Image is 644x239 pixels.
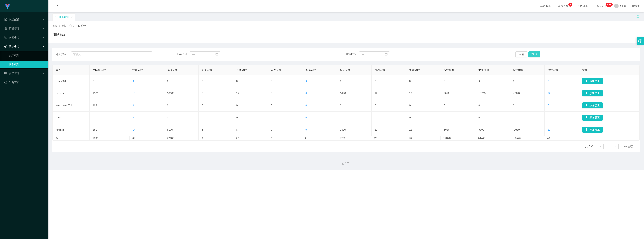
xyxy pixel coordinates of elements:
[53,75,90,87] td: ceshi001
[406,99,441,112] td: 0
[372,87,406,99] td: 12
[544,136,579,140] td: 43
[4,78,45,86] a: 图标: dashboard平台首页
[599,146,602,148] i: 图标: left
[132,68,143,71] span: 注册人数
[475,112,510,124] td: 0
[515,51,527,57] button: 重 置
[268,136,302,140] td: 0
[548,104,549,107] span: 0
[73,24,74,27] span: /
[441,75,475,87] td: 0
[199,124,233,136] td: 3
[441,136,475,140] td: 12870
[385,53,388,56] i: 图标: calendar
[4,72,7,75] i: 图标: table
[164,136,199,140] td: 27100
[513,68,523,71] span: 投注输赢
[548,80,549,83] span: 0
[582,127,603,133] button: 图标: plus添加员工
[346,53,359,56] span: 结束时间：
[624,144,633,149] div: 10 条/页
[528,51,540,57] button: 查 询
[90,87,130,99] td: 1500
[337,75,372,87] td: 0
[632,5,634,7] i: 图标: global
[236,68,247,71] span: 充值笔数
[9,61,45,68] a: 团队统计
[233,124,268,136] td: 8
[202,68,212,71] span: 充值人数
[233,112,268,124] td: 0
[548,116,549,119] span: 0
[375,68,385,71] span: 提现人数
[582,68,587,71] span: 操作
[130,136,164,140] td: 32
[302,136,337,140] td: 0
[638,39,642,43] i: 图标: setting
[268,112,303,124] td: 0
[406,136,441,140] td: 23
[475,87,510,99] td: 18740
[605,144,611,149] li: 1
[55,16,57,18] i: 图标: sync
[372,124,406,136] td: 11
[53,136,90,140] td: 合计
[233,87,268,99] td: 12
[634,145,636,148] i: 图标: down
[4,72,19,75] span: 会员管理
[636,15,640,18] i: 图标: unlock
[4,27,7,30] i: 图标: appstore-o
[71,16,73,18] i: 图标: close
[575,5,590,7] span: 充值订单
[548,68,558,71] span: 投注人数
[132,92,135,95] span: 18
[268,87,303,99] td: 0
[90,136,130,140] td: 1899
[199,136,233,140] td: 9
[475,99,510,112] td: 0
[90,75,130,87] td: 6
[164,112,199,124] td: 0
[164,124,199,136] td: 9100
[199,99,233,112] td: 0
[441,99,475,112] td: 0
[444,68,454,71] span: 投注总额
[406,124,441,136] td: 11
[337,87,372,99] td: 1470
[595,5,609,7] span: 提现订单
[4,36,19,39] span: 内容中心
[268,124,303,136] td: 0
[55,53,71,56] span: 团队名称：
[475,124,510,136] td: 5700
[53,87,90,99] td: dadawei
[510,75,545,87] td: 0
[582,115,603,121] button: 图标: plus添加员工
[268,75,303,87] td: 0
[233,75,268,87] td: 0
[199,87,233,99] td: 6
[4,45,7,48] i: 图标: check-circle-o
[52,32,67,37] h1: 团队统计
[305,92,307,95] span: 0
[441,87,475,99] td: 9820
[510,99,545,112] td: 0
[4,18,19,21] span: 系统配置
[582,90,603,96] button: 图标: plus添加员工
[164,99,199,112] td: 0
[53,112,90,124] td: cscs
[305,116,307,119] span: 0
[441,112,475,124] td: 0
[271,68,281,71] span: 首冲金额
[305,128,307,131] span: 0
[52,0,65,12] i: 图标: menu-fold
[441,124,475,136] td: 3050
[406,87,441,99] td: 12
[233,99,268,112] td: 0
[510,112,545,124] td: 0
[606,3,613,7] sup: 239
[582,78,603,84] button: 图标: plus添加员工
[268,99,303,112] td: 0
[215,53,218,56] i: 图标: calendar
[614,146,617,148] i: 图标: right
